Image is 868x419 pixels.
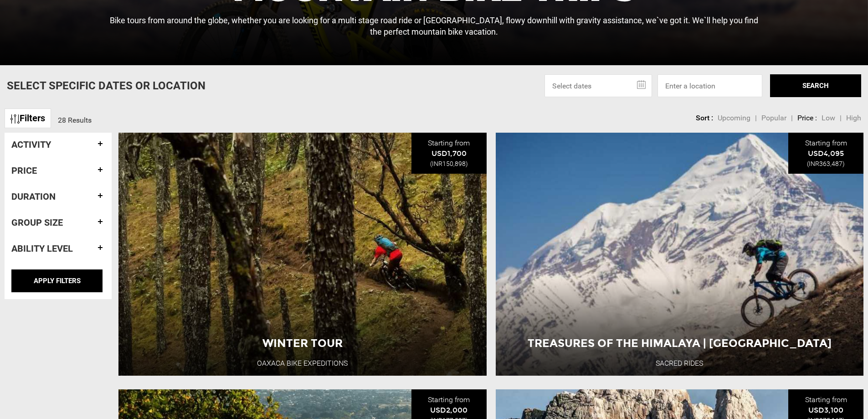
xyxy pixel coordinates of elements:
[840,113,842,124] li: |
[797,113,817,124] li: Price :
[11,243,105,253] h4: Ability Level
[11,191,105,202] h4: Duration
[696,113,713,124] li: Sort :
[5,109,51,128] a: Filters
[657,74,762,97] input: Enter a location
[10,114,20,124] img: btn-icon.svg
[58,116,92,124] span: 28 Results
[109,15,760,38] p: Bike tours from around the globe, whether you are looking for a multi stage road ride or [GEOGRAP...
[11,217,105,228] h4: Group size
[770,74,861,97] button: SEARCH
[755,113,757,124] li: |
[846,114,861,122] span: High
[11,140,105,150] h4: Activity
[718,114,750,122] span: Upcoming
[7,78,205,93] p: Select Specific Dates Or Location
[761,114,786,122] span: Popular
[11,166,105,176] h4: Price
[544,74,652,97] input: Select dates
[822,114,835,122] span: Low
[791,113,793,124] li: |
[11,269,103,292] input: APPLY FILTERS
